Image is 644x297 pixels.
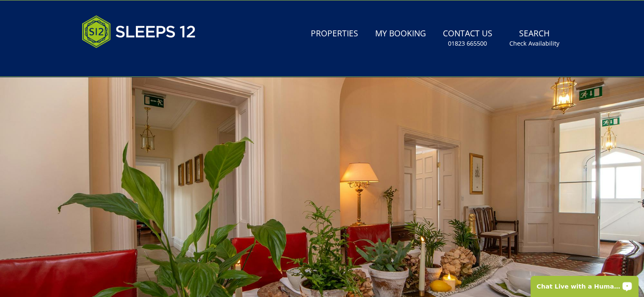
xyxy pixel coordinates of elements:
iframe: LiveChat chat widget [525,270,644,297]
a: SearchCheck Availability [506,25,563,52]
a: Properties [307,25,362,44]
small: 01823 665500 [448,39,487,48]
a: My Booking [372,25,429,44]
small: Check Availability [509,39,559,48]
a: Contact Us01823 665500 [439,25,496,52]
iframe: Customer reviews powered by Trustpilot [77,58,166,65]
img: Sleeps 12 [82,11,196,53]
